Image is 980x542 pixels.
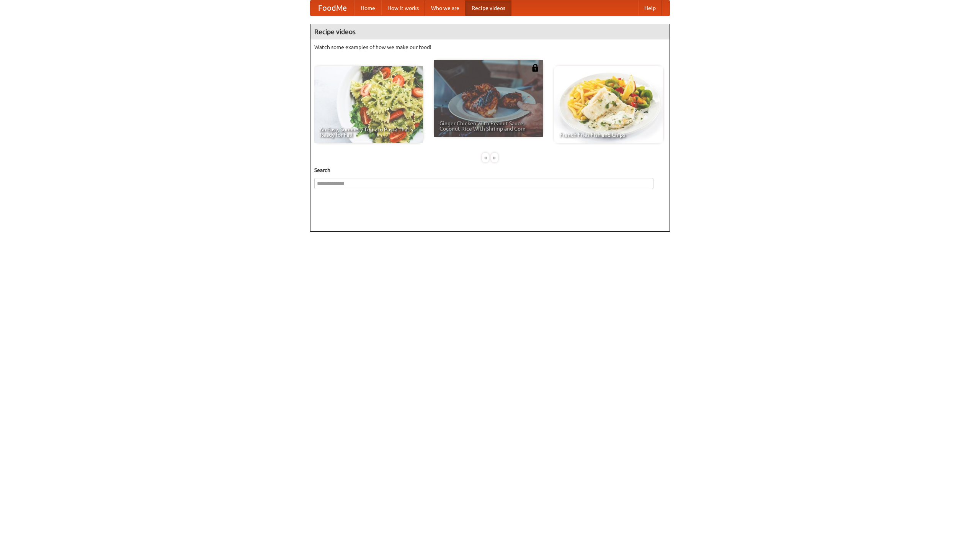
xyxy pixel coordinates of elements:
[314,166,666,174] h5: Search
[554,66,663,143] a: French Fries Fish and Chips
[310,24,670,39] h4: Recipe videos
[560,132,658,138] span: French Fries Fish and Chips
[310,0,354,16] a: FoodMe
[354,0,381,16] a: Home
[314,66,423,143] a: An Easy, Summery Tomato Pasta That's Ready for Fall
[314,43,666,51] p: Watch some examples of how we make our food!
[638,0,662,16] a: Help
[425,0,465,16] a: Who we are
[531,64,539,72] img: 483408.png
[320,127,418,138] span: An Easy, Summery Tomato Pasta That's Ready for Fall
[465,0,511,16] a: Recipe videos
[381,0,425,16] a: How it works
[482,153,489,162] div: «
[491,153,498,162] div: »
